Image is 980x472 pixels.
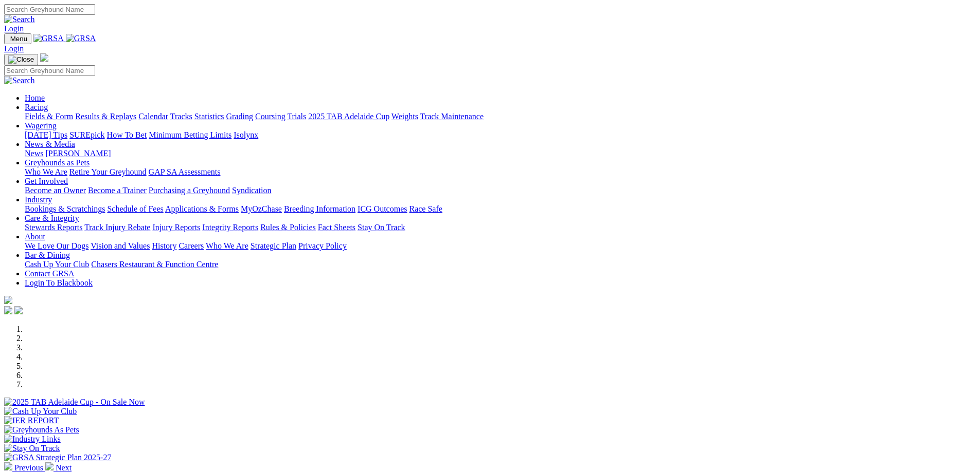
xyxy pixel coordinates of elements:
a: Vision and Values [91,241,150,250]
a: 2025 TAB Adelaide Cup [308,112,389,121]
img: Search [4,76,35,85]
img: facebook.svg [4,306,12,314]
a: Weights [391,112,418,121]
div: Care & Integrity [25,223,976,232]
a: SUREpick [69,130,104,139]
div: Greyhounds as Pets [25,167,976,177]
a: Stewards Reports [25,223,82,232]
a: Login [4,24,24,33]
div: About [25,241,976,251]
a: Integrity Reports [202,223,258,232]
a: ICG Outcomes [358,204,407,213]
a: Purchasing a Greyhound [149,186,230,195]
a: Track Injury Rebate [84,223,150,232]
img: logo-grsa-white.png [4,296,12,304]
a: GAP SA Assessments [149,167,221,176]
a: Race Safe [409,204,442,213]
a: Next [45,463,72,472]
a: Become a Trainer [88,186,147,195]
a: Isolynx [234,130,258,139]
a: Careers [179,241,204,250]
a: Coursing [255,112,286,121]
a: About [25,232,45,241]
div: News & Media [25,149,976,158]
div: Industry [25,204,976,214]
div: Get Involved [25,186,976,195]
img: Industry Links [4,435,61,444]
img: Greyhounds As Pets [4,425,79,435]
a: Strategic Plan [251,241,296,250]
img: chevron-right-pager-white.svg [45,462,54,470]
img: Stay On Track [4,444,60,453]
a: Calendar [138,112,168,121]
a: Minimum Betting Limits [149,130,231,139]
a: How To Bet [107,130,147,139]
a: Schedule of Fees [107,204,163,213]
img: logo-grsa-white.png [40,53,48,62]
a: Login To Blackbook [25,278,93,287]
a: MyOzChase [241,204,282,213]
a: Tracks [170,112,192,121]
a: Who We Are [206,241,248,250]
a: Stay On Track [358,223,405,232]
a: History [152,241,176,250]
a: Fields & Form [25,112,73,121]
span: Next [56,463,72,472]
div: Racing [25,112,976,121]
a: Breeding Information [284,204,355,213]
a: News & Media [25,140,75,148]
div: Wagering [25,130,976,140]
a: Login [4,44,24,53]
a: Syndication [232,186,271,195]
a: Racing [25,103,48,111]
a: Care & Integrity [25,214,79,222]
a: Home [25,93,45,102]
a: Greyhounds as Pets [25,158,90,167]
a: Wagering [25,121,57,130]
a: Bar & Dining [25,251,70,259]
a: We Love Our Dogs [25,241,88,250]
a: Industry [25,195,52,204]
input: Search [4,65,95,76]
a: Grading [226,112,253,121]
a: Track Maintenance [420,112,484,121]
img: Search [4,15,35,24]
button: Toggle navigation [4,54,38,65]
a: Retire Your Greyhound [69,167,147,176]
img: twitter.svg [14,306,23,314]
a: Privacy Policy [298,241,347,250]
a: Get Involved [25,177,68,185]
a: Who We Are [25,167,67,176]
a: Chasers Restaurant & Function Centre [91,260,218,269]
a: Previous [4,463,45,472]
a: Cash Up Your Club [25,260,89,269]
a: Bookings & Scratchings [25,204,105,213]
img: IER REPORT [4,416,59,425]
a: Injury Reports [152,223,200,232]
img: GRSA [33,34,64,43]
img: GRSA Strategic Plan 2025-27 [4,453,111,462]
a: Rules & Policies [260,223,316,232]
button: Toggle navigation [4,33,31,44]
a: [DATE] Tips [25,130,67,139]
img: chevron-left-pager-white.svg [4,462,12,470]
a: Statistics [194,112,224,121]
img: Cash Up Your Club [4,407,77,416]
a: Trials [287,112,306,121]
span: Menu [10,35,27,43]
a: News [25,149,43,158]
a: Fact Sheets [318,223,355,232]
div: Bar & Dining [25,260,976,269]
a: Applications & Forms [165,204,239,213]
img: Close [8,55,34,64]
img: GRSA [66,34,96,43]
img: 2025 TAB Adelaide Cup - On Sale Now [4,398,145,407]
a: Become an Owner [25,186,86,195]
a: Contact GRSA [25,269,74,278]
input: Search [4,4,95,15]
a: [PERSON_NAME] [45,149,111,158]
span: Previous [14,463,43,472]
a: Results & Replays [75,112,136,121]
